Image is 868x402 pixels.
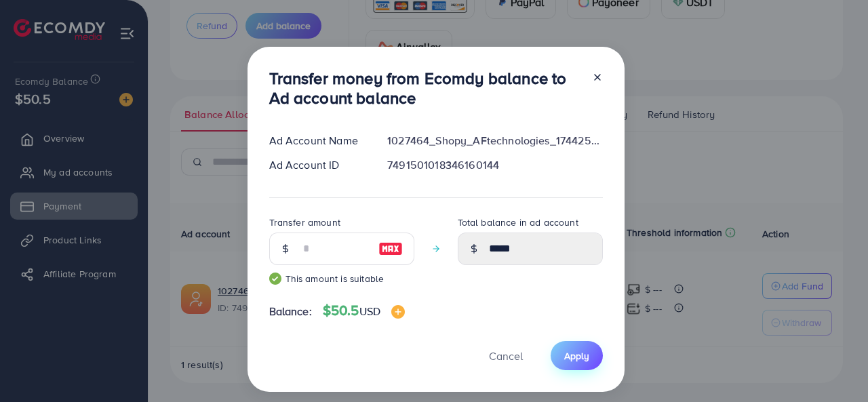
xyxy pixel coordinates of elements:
[269,216,340,229] label: Transfer amount
[269,273,281,285] img: guide
[376,133,613,148] div: 1027464_Shopy_AFtechnologies_1744251005579
[258,157,377,173] div: Ad Account ID
[269,272,414,285] small: This amount is suitable
[472,341,540,370] button: Cancel
[269,68,581,108] h3: Transfer money from Ecomdy balance to Ad account balance
[391,305,405,319] img: image
[258,133,377,148] div: Ad Account Name
[359,304,380,319] span: USD
[378,241,403,257] img: image
[269,304,312,319] span: Balance:
[810,341,858,392] iframe: Chat
[323,302,405,319] h4: $50.5
[489,348,523,363] span: Cancel
[376,157,613,173] div: 7491501018346160144
[458,216,578,229] label: Total balance in ad account
[551,341,603,370] button: Apply
[564,349,589,363] span: Apply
